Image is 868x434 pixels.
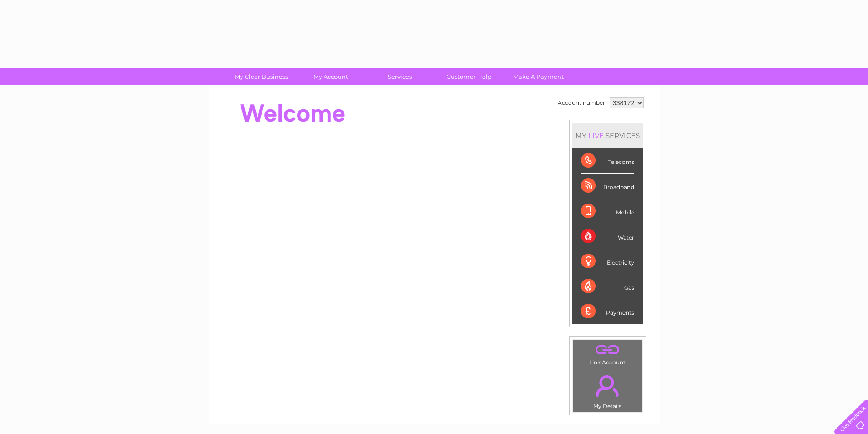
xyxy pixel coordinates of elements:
a: Services [362,68,437,85]
a: Customer Help [431,68,507,85]
div: Broadband [581,174,634,199]
div: Water [581,224,634,249]
td: Account number [555,95,607,111]
div: MY SERVICES [572,123,643,148]
td: Link Account [572,339,643,368]
a: . [575,370,640,402]
div: Payments [581,299,634,324]
div: LIVE [586,131,606,140]
a: My Account [293,68,368,85]
div: Electricity [581,249,634,274]
a: My Clear Business [224,68,299,85]
div: Mobile [581,199,634,224]
td: My Details [572,368,643,412]
a: Make A Payment [501,68,576,85]
div: Gas [581,274,634,299]
a: . [575,342,640,358]
div: Telecoms [581,148,634,174]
